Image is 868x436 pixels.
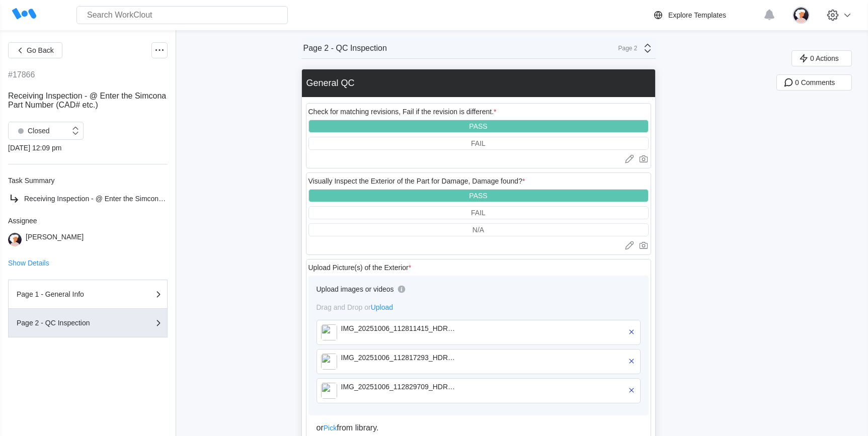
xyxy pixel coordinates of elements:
div: Upload images or videos [317,285,394,293]
img: e7d39614-63fe-4afe-a6db-22ca216eedbb [321,324,337,340]
div: IMG_20251006_112817293_HDR.jpg [341,354,457,362]
div: Closed [14,124,50,138]
button: Show Details [8,259,49,267]
div: Assignee [8,217,168,225]
div: #17866 [8,70,35,79]
div: Upload Picture(s) of the Exterior [308,264,412,272]
img: cf6a6443-8330-4a13-a6a8-7b02638fda0b [321,383,337,399]
button: Page 2 - QC Inspection [8,309,168,337]
div: Page 1 - General Info [17,291,117,298]
span: Pick [324,424,337,432]
div: FAIL [471,209,486,217]
div: N/A [472,226,484,234]
div: FAIL [471,139,486,147]
span: Go Back [27,47,54,54]
div: [PERSON_NAME] [26,233,84,246]
div: IMG_20251006_112829709_HDR.jpg [341,383,457,391]
div: PASS [469,192,487,200]
span: Upload [371,303,393,311]
span: Receiving Inspection - @ Enter the Simcona Part Number (CAD# etc.) [8,92,166,109]
div: or from library. [317,423,641,432]
div: [DATE] 12:09 pm [8,144,168,152]
span: Receiving Inspection - @ Enter the Simcona Part Number (CAD# etc.) [24,195,243,203]
button: Go Back [8,42,62,58]
button: 0 Actions [792,50,852,66]
div: Page 2 [612,45,638,52]
span: Drag and Drop or [317,303,393,311]
div: Visually Inspect the Exterior of the Part for Damage, Damage found? [308,177,525,185]
div: IMG_20251006_112811415_HDR.jpg [341,324,457,332]
div: General QC [306,78,355,89]
a: Explore Templates [652,9,758,21]
button: 0 Comments [776,74,852,91]
div: PASS [469,122,487,130]
input: Search WorkClout [76,6,288,24]
div: Page 2 - QC Inspection [17,319,117,326]
img: user-4.png [793,7,810,24]
span: 0 Actions [810,55,839,62]
a: Receiving Inspection - @ Enter the Simcona Part Number (CAD# etc.) [8,193,168,205]
div: Explore Templates [668,11,726,19]
div: Check for matching revisions, Fail if the revision is different. [308,108,497,116]
span: 0 Comments [795,79,835,86]
div: Task Summary [8,177,168,185]
img: 1383c586-8658-4a0a-bda9-e3af438c8aba [321,354,337,370]
button: Page 1 - General Info [8,280,168,309]
div: Page 2 - QC Inspection [303,44,387,53]
img: user-4.png [8,233,22,246]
